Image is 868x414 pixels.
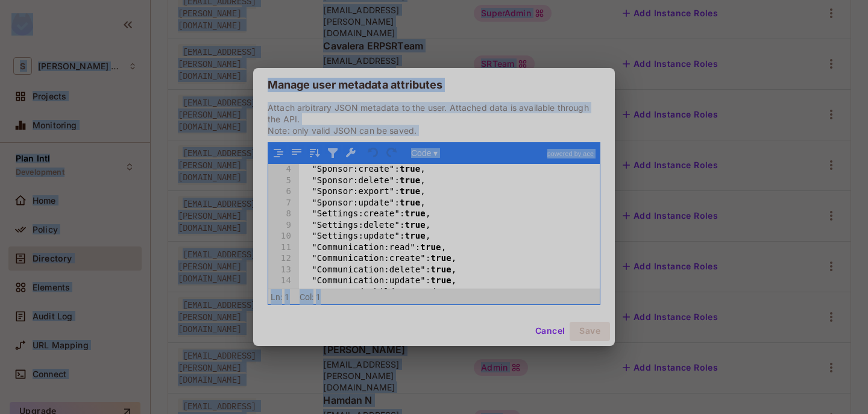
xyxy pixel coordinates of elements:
div: 5 [268,175,299,187]
span: 1 [285,292,289,302]
p: Attach arbitrary JSON metadata to the user. Attached data is available through the API. Note: onl... [268,102,600,136]
span: 1 [316,292,321,302]
button: Code ▾ [407,145,442,161]
div: 7 [268,198,299,209]
div: 12 [268,253,299,265]
div: 15 [268,287,299,298]
div: 13 [268,265,299,276]
button: Save [570,322,610,341]
div: 4 [268,164,299,175]
button: Undo last action (Ctrl+Z) [366,145,382,161]
button: Cancel [530,322,570,341]
h2: Manage user metadata attributes [253,68,615,102]
button: Format JSON data, with proper indentation and line feeds (Ctrl+I) [271,145,286,161]
button: Sort contents [307,145,322,161]
button: Redo (Ctrl+Shift+Z) [384,145,400,161]
span: Col: [300,292,314,302]
a: powered by ace [541,143,600,165]
div: 14 [268,275,299,287]
div: 8 [268,209,299,220]
div: 6 [268,186,299,198]
div: 9 [268,220,299,231]
button: Repair JSON: fix quotes and escape characters, remove comments and JSONP notation, turn JavaScrip... [343,145,359,161]
div: 10 [268,231,299,242]
button: Filter, sort, or transform contents [325,145,341,161]
div: 11 [268,242,299,254]
span: Ln: [271,292,282,302]
button: Compact JSON data, remove all whitespaces (Ctrl+Shift+I) [289,145,304,161]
